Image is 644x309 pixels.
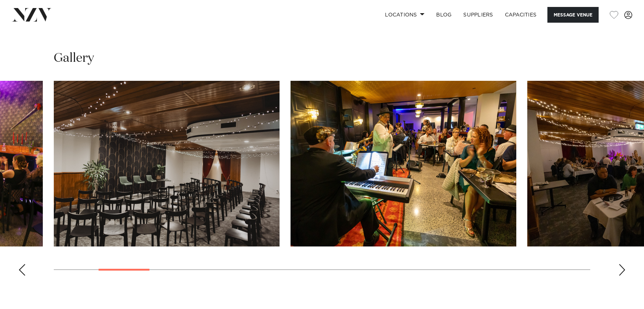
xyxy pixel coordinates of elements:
[430,7,457,23] a: BLOG
[547,7,599,23] button: Message Venue
[12,8,52,21] img: nzv-logo.png
[457,7,499,23] a: SUPPLIERS
[499,7,543,23] a: Capacities
[379,7,430,23] a: Locations
[54,81,280,246] swiper-slide: 3 / 24
[54,50,94,67] h2: Gallery
[291,81,516,246] swiper-slide: 4 / 24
